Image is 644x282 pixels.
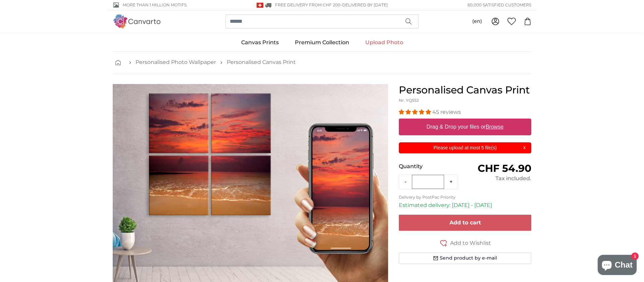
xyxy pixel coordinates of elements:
[399,201,531,209] p: Estimated delivery: [DATE] - [DATE]
[399,98,419,103] span: Nr. YQ552
[227,58,296,66] a: Personalised Canvas Print
[399,84,531,96] h1: Personalised Canvas Print
[403,144,527,151] p: Please upload at most 5 file(s)
[399,175,412,189] button: -
[136,58,216,66] a: Personalised Photo Wallpaper
[450,239,491,247] span: Add to Wishlist
[399,215,531,231] button: Add to cart
[113,52,531,73] nav: breadcrumbs
[596,255,639,277] inbox-online-store-chat: Shopify online store chat
[399,239,531,247] button: Add to Wishlist
[399,142,531,153] div: Please upload at most 5 file(s)
[399,162,465,170] p: Quantity
[432,109,461,115] span: 45 reviews
[424,120,506,134] label: Drag & Drop your files or
[257,3,263,8] img: Switzerland
[399,253,531,264] button: Send product by e-mail
[465,174,531,183] div: Tax included.
[467,15,487,27] button: (en)
[399,195,531,200] p: Delivery by PostPac Priority
[275,2,340,7] span: FREE delivery from CHF 200
[287,34,357,51] a: Premium Collection
[444,175,458,189] button: +
[123,2,186,8] span: More than 1 million motifs
[113,14,161,28] img: Canvarto
[449,219,481,226] span: Add to cart
[233,34,287,51] a: Canvas Prints
[340,2,388,7] span: -
[399,109,432,115] span: 4.93 stars
[357,34,411,51] a: Upload Photo
[478,162,531,174] span: CHF 54.90
[342,2,388,7] span: Delivered by [DATE]
[468,2,531,8] span: 60,000 satisfied customers
[486,124,503,130] u: Browse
